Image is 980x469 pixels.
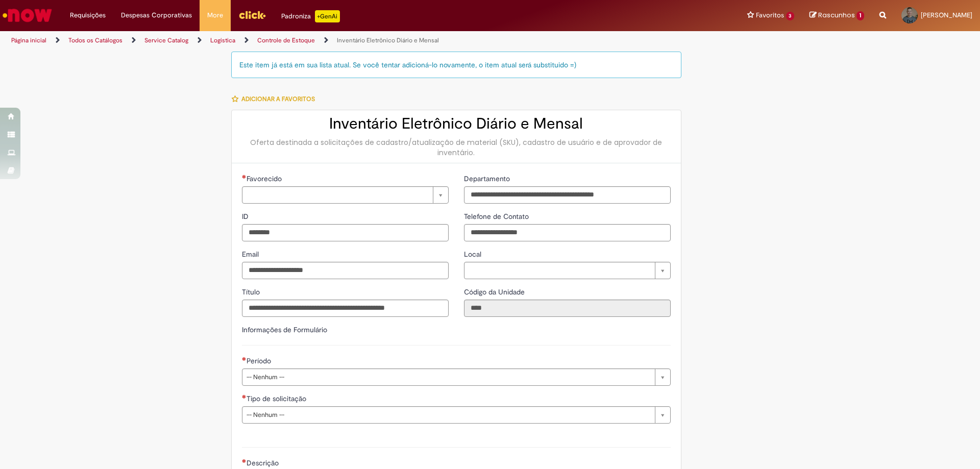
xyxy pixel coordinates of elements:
span: Email [242,250,261,259]
span: Necessários [242,175,247,179]
label: Somente leitura - Código da Unidade [464,287,527,297]
span: Departamento [464,174,512,183]
a: Todos os Catálogos [68,36,122,44]
p: +GenAi [315,10,340,22]
input: Email [242,262,449,279]
a: Logistica [210,36,235,44]
span: Local [464,250,483,259]
span: -- Nenhum -- [247,369,650,385]
span: [PERSON_NAME] [921,11,972,19]
input: ID [242,224,449,241]
a: Página inicial [11,36,46,44]
input: Código da Unidade [464,300,671,317]
span: 1 [856,11,864,20]
span: Tipo de solicitação [247,394,308,403]
a: Controle de Estoque [257,36,315,44]
a: Service Catalog [144,36,188,44]
div: Oferta destinada a solicitações de cadastro/atualização de material (SKU), cadastro de usuário e ... [242,137,671,158]
span: Necessários [242,357,247,361]
img: click_logo_yellow_360x200.png [238,7,266,22]
img: ServiceNow [1,5,54,26]
span: Telefone de Contato [464,212,531,221]
span: Necessários [242,459,247,463]
a: Rascunhos [810,11,864,20]
span: Rascunhos [818,10,855,20]
a: Inventário Eletrônico Diário e Mensal [337,36,439,44]
span: Descrição [247,458,281,467]
span: Favoritos [756,10,784,20]
span: Somente leitura - Código da Unidade [464,287,527,297]
span: Título [242,287,262,297]
span: ID [242,212,251,221]
a: Limpar campo Local [464,262,671,279]
h2: Inventário Eletrônico Diário e Mensal [242,115,671,132]
a: Limpar campo Favorecido [242,186,449,204]
span: Necessários [242,394,247,399]
span: -- Nenhum -- [247,407,650,423]
span: Necessários - Favorecido [247,174,284,183]
div: Padroniza [281,10,340,22]
label: Informações de Formulário [242,325,327,334]
input: Título [242,300,449,317]
button: Adicionar a Favoritos [231,88,321,110]
span: Requisições [70,10,106,20]
span: 3 [786,12,795,20]
ul: Trilhas de página [8,31,646,50]
input: Departamento [464,186,671,204]
span: Período [247,356,273,365]
span: Adicionar a Favoritos [241,95,315,103]
div: Este item já está em sua lista atual. Se você tentar adicioná-lo novamente, o item atual será sub... [231,52,681,78]
input: Telefone de Contato [464,224,671,241]
span: Despesas Corporativas [121,10,192,20]
span: More [207,10,223,20]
